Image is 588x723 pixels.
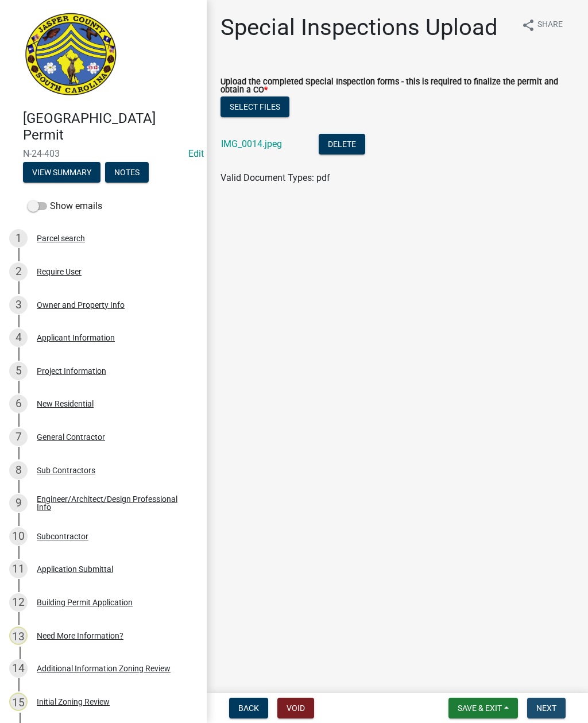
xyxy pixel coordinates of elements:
[9,494,28,512] div: 9
[9,627,28,645] div: 13
[37,433,105,441] div: General Contractor
[37,301,125,309] div: Owner and Property Info
[512,14,572,36] button: shareShare
[9,428,28,446] div: 7
[37,532,88,540] div: Subcontractor
[238,703,259,713] span: Back
[221,138,282,149] a: IMG_0014.jpeg
[220,96,289,117] button: Select files
[37,664,171,672] div: Additional Information Zoning Review
[105,162,149,183] button: Notes
[37,334,115,342] div: Applicant Information
[220,172,330,183] span: Valid Document Types: pdf
[9,461,28,480] div: 8
[23,162,100,183] button: View Summary
[9,527,28,546] div: 10
[9,229,28,248] div: 1
[37,598,133,606] div: Building Permit Application
[188,148,204,159] wm-modal-confirm: Edit Application Number
[9,560,28,578] div: 11
[319,134,365,154] button: Delete
[521,18,535,32] i: share
[37,268,82,276] div: Require User
[23,12,119,98] img: Jasper County, South Carolina
[9,328,28,347] div: 4
[37,565,113,573] div: Application Submittal
[37,234,85,242] div: Parcel search
[537,18,563,32] span: Share
[9,262,28,281] div: 2
[9,296,28,314] div: 3
[220,78,574,95] label: Upload the completed Special Inspection forms - this is required to finalize the permit and obtai...
[9,593,28,612] div: 12
[220,14,498,41] h1: Special Inspections Upload
[277,698,314,718] button: Void
[23,148,184,159] span: N-24-403
[37,632,123,640] div: Need More Information?
[229,698,268,718] button: Back
[37,400,94,408] div: New Residential
[319,140,365,150] wm-modal-confirm: Delete Document
[536,703,556,713] span: Next
[37,466,95,474] div: Sub Contractors
[28,199,102,213] label: Show emails
[188,148,204,159] a: Edit
[23,110,198,144] h4: [GEOGRAPHIC_DATA] Permit
[37,698,110,706] div: Initial Zoning Review
[9,395,28,413] div: 6
[37,367,106,375] div: Project Information
[9,693,28,711] div: 15
[527,698,566,718] button: Next
[37,495,188,511] div: Engineer/Architect/Design Professional Info
[458,703,502,713] span: Save & Exit
[23,168,100,177] wm-modal-confirm: Summary
[448,698,518,718] button: Save & Exit
[9,659,28,678] div: 14
[105,168,149,177] wm-modal-confirm: Notes
[9,362,28,380] div: 5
